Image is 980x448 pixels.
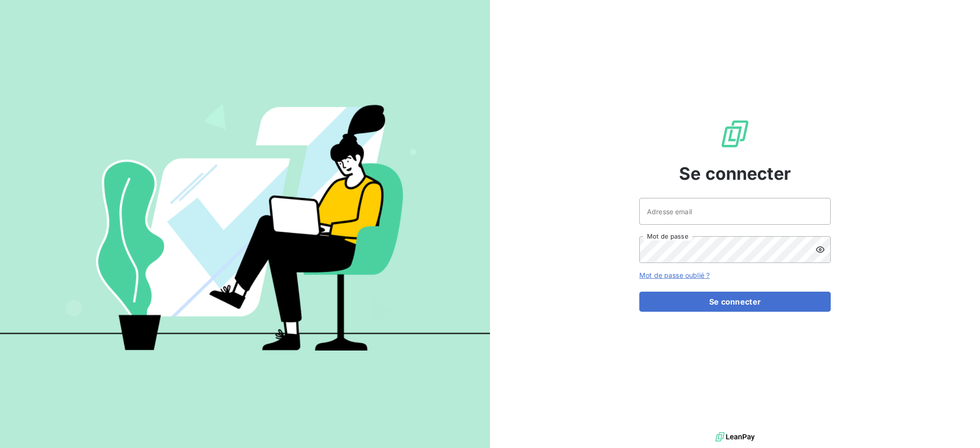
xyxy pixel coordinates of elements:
input: placeholder [639,198,831,225]
img: logo [715,430,755,444]
span: Se connecter [679,161,791,186]
button: Se connecter [639,292,831,312]
img: Logo LeanPay [720,119,750,149]
a: Mot de passe oublié ? [639,271,710,279]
